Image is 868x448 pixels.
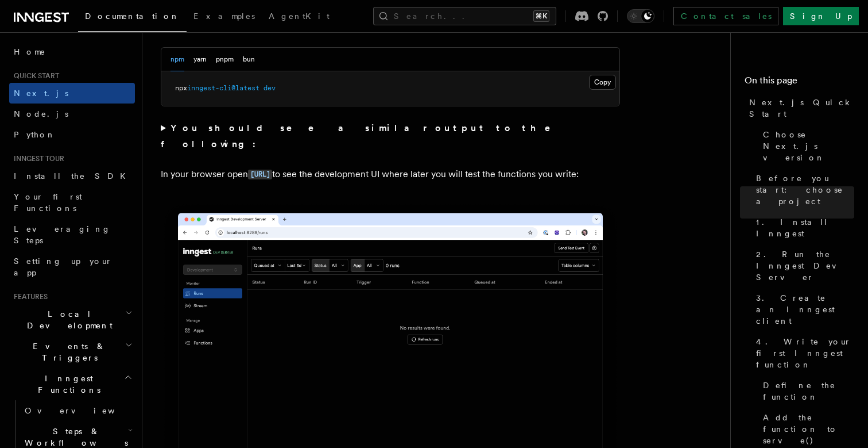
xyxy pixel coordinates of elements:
a: Home [9,41,135,62]
p: In your browser open to see the development UI where later you will test the functions you write: [161,166,620,183]
button: Copy [589,75,616,90]
span: Next.js [14,89,68,98]
button: Search...⌘K [373,7,556,25]
span: inngest-cli@latest [187,84,259,92]
span: Add the function to serve() [763,412,854,446]
span: 1. Install Inngest [756,216,854,239]
span: Inngest tour [9,154,64,163]
button: yarn [193,48,207,71]
a: Next.js [9,83,135,104]
a: Sign Up [783,7,859,25]
button: pnpm [216,48,234,71]
a: Node.js [9,104,135,124]
button: Local Development [9,304,135,336]
span: 3. Create an Inngest client [756,292,854,327]
span: 2. Run the Inngest Dev Server [756,248,854,283]
span: Your first Functions [14,192,82,213]
button: Events & Triggers [9,336,135,368]
summary: You should see a similar output to the following: [161,120,620,152]
button: Inngest Functions [9,368,135,400]
span: Leveraging Steps [14,224,111,245]
span: Local Development [9,308,125,331]
a: Choose Next.js version [758,124,854,168]
h4: On this page [745,74,854,92]
span: dev [263,84,276,92]
a: Overview [20,400,135,421]
span: Choose Next.js version [763,129,854,163]
span: Node.js [14,109,68,118]
span: Features [9,292,48,301]
span: Python [14,130,56,139]
a: 4. Write your first Inngest function [751,331,854,375]
a: Documentation [78,3,187,32]
button: Toggle dark mode [627,9,654,23]
strong: You should see a similar output to the following: [161,122,567,150]
a: Your first Functions [9,186,135,219]
kbd: ⌘K [533,10,549,22]
a: Next.js Quick Start [745,92,854,124]
a: AgentKit [262,3,336,31]
a: Setting up your app [9,251,135,283]
a: Define the function [758,375,854,407]
code: [URL] [248,170,272,179]
span: Examples [193,12,255,21]
a: Leveraging Steps [9,219,135,251]
a: 2. Run the Inngest Dev Server [751,244,854,288]
button: npm [170,48,184,71]
span: Overview [25,406,143,415]
span: npx [175,84,187,92]
a: Install the SDK [9,166,135,186]
a: Python [9,124,135,145]
span: Inngest Functions [9,373,124,396]
span: Define the function [763,380,854,403]
button: bun [243,48,255,71]
span: Events & Triggers [9,340,125,363]
span: Before you start: choose a project [756,173,854,207]
span: Quick start [9,71,59,81]
span: Documentation [85,12,180,21]
a: 1. Install Inngest [751,212,854,244]
a: Examples [187,3,262,31]
a: [URL] [248,169,272,179]
a: 3. Create an Inngest client [751,288,854,331]
span: 4. Write your first Inngest function [756,336,854,370]
span: Home [14,46,46,58]
span: AgentKit [269,12,330,21]
span: Setting up your app [14,256,113,277]
span: Install the SDK [14,171,133,181]
a: Contact sales [673,7,778,25]
a: Before you start: choose a project [751,168,854,212]
span: Next.js Quick Start [749,97,854,120]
